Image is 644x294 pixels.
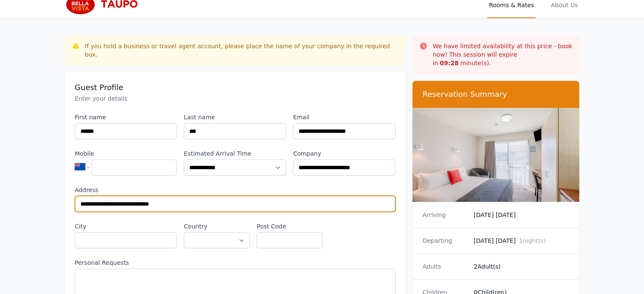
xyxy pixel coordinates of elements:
[474,211,569,219] dd: [DATE] [DATE]
[257,222,323,231] label: Post Code
[440,60,459,66] strong: 09 : 28
[519,237,546,244] span: 1 night(s)
[75,222,177,231] label: City
[184,222,250,231] label: Country
[85,42,399,59] div: If you hold a business or travel agent account, please place the name of your company in the requ...
[423,211,467,219] dt: Arriving
[75,186,395,194] label: Address
[474,262,569,271] dd: 2 Adult(s)
[293,149,395,158] label: Company
[75,94,395,103] p: Enter your details
[423,262,467,271] dt: Adults
[75,82,395,93] h3: Guest Profile
[184,149,286,158] label: Estimated Arrival Time
[423,89,569,99] h3: Reservation Summary
[75,258,395,267] label: Personal Requests
[423,236,467,245] dt: Departing
[474,236,569,245] dd: [DATE] [DATE]
[412,108,580,202] img: Compact Queen Studio
[433,42,573,67] p: We have limited availability at this price - book now! This session will expire in minute(s).
[184,113,286,121] label: Last name
[75,149,177,158] label: Mobile
[293,113,395,121] label: Email
[75,113,177,121] label: First name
